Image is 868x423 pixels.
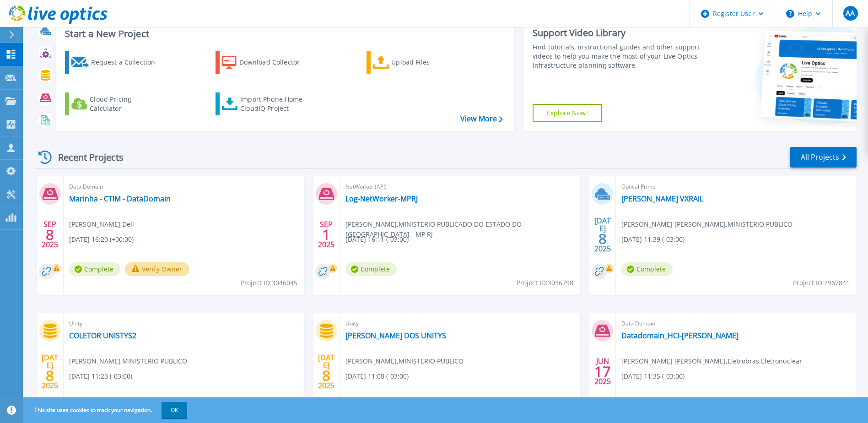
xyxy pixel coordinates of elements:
[621,182,851,192] span: Optical Prime
[241,278,297,288] span: Project ID: 3046045
[91,53,164,71] div: Request a Collection
[90,95,163,113] div: Cloud Pricing Calculator
[594,355,611,388] div: JUN 2025
[594,218,611,251] div: [DATE] 2025
[46,372,54,380] span: 8
[621,219,793,229] span: [PERSON_NAME] [PERSON_NAME] , MINISTERIO PUBLICO
[216,51,318,74] a: Download Collector
[621,319,851,329] span: Data Domain
[345,194,418,203] a: Log-NetWorker-MPRJ
[322,231,330,239] span: 1
[69,194,171,203] a: Marinha - CTIM - DataDomain
[65,51,167,74] a: Request a Collection
[69,371,132,381] span: [DATE] 11:23 (-03:00)
[46,231,54,239] span: 8
[391,53,464,71] div: Upload Files
[69,262,120,276] span: Complete
[533,43,702,70] div: Find tutorials, instructional guides and other support videos to help you make the most of your L...
[345,371,409,381] span: [DATE] 11:08 (-03:00)
[598,235,607,243] span: 8
[367,51,469,74] a: Upload Files
[621,371,685,381] span: [DATE] 11:35 (-03:00)
[345,182,575,192] span: NetWorker (API)
[790,147,857,168] a: All Projects
[793,278,850,288] span: Project ID: 2967841
[322,372,330,380] span: 8
[41,355,59,388] div: [DATE] 2025
[69,182,299,192] span: Data Domain
[594,368,611,375] span: 17
[345,331,446,340] a: [PERSON_NAME] DOS UNITYS
[621,262,673,276] span: Complete
[125,262,189,276] button: Verify Owner
[621,194,703,203] a: [PERSON_NAME] VXRAIL
[69,356,187,366] span: [PERSON_NAME] , MINISTERIO PUBLICO
[69,219,134,229] span: [PERSON_NAME] , Dell
[621,356,802,366] span: [PERSON_NAME] [PERSON_NAME] , Eletrobras Eletronuclear
[65,92,167,115] a: Cloud Pricing Calculator
[318,218,335,251] div: SEP 2025
[65,29,502,39] h3: Start a New Project
[621,234,685,244] span: [DATE] 11:39 (-03:00)
[240,95,312,113] div: Import Phone Home CloudIQ Project
[345,356,464,366] span: [PERSON_NAME] , MINISTERIO PUBLICO
[69,234,134,244] span: [DATE] 16:20 (+00:00)
[846,10,855,17] span: AA
[239,53,313,71] div: Download Collector
[69,331,136,340] a: COLETOR UNISTYS2
[533,104,602,122] a: Explore Now!
[621,331,739,340] a: Datadomain_HCI-[PERSON_NAME]
[69,319,299,329] span: Unity
[162,402,187,418] button: OK
[345,262,397,276] span: Complete
[25,402,187,418] span: This site uses cookies to track your navigation.
[41,218,59,251] div: SEP 2025
[517,278,573,288] span: Project ID: 3036798
[533,27,702,39] div: Support Video Library
[345,234,409,244] span: [DATE] 16:11 (-03:00)
[345,219,581,239] span: [PERSON_NAME] , MINISTERIO PUBLICADO DO ESTADO DO [GEOGRAPHIC_DATA] - MP RJ
[35,146,136,168] div: Recent Projects
[460,114,503,123] a: View More
[345,319,575,329] span: Unity
[318,355,335,388] div: [DATE] 2025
